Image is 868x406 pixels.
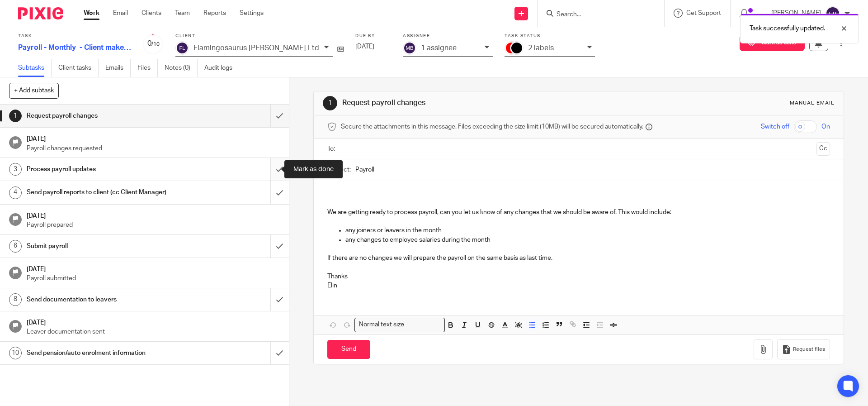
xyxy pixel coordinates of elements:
[327,281,830,290] p: Elin
[323,96,337,110] div: 1
[151,42,160,47] small: /10
[27,162,183,176] h1: Process payroll updates
[750,24,825,33] p: Task successfully updated.
[421,44,457,52] p: 1 assignee
[826,6,840,21] img: svg%3E
[27,263,280,274] h1: [DATE]
[355,43,374,50] span: [DATE]
[165,59,198,77] a: Notes (0)
[27,346,183,360] h1: Send pension/auto enrolment information
[327,208,830,217] p: We are getting ready to process payroll, can you let us know of any changes that we should be awa...
[18,59,52,77] a: Subtasks
[113,9,128,18] a: Email
[9,186,22,199] div: 4
[142,9,161,18] a: Clients
[816,142,830,156] button: Cc
[9,163,22,176] div: 3
[345,235,830,244] p: any changes to employee salaries during the month
[27,144,280,153] p: Payroll changes requested
[27,209,280,220] h1: [DATE]
[341,122,643,131] span: Secure the attachments in this message. Files exceeding the size limit (10MB) will be secured aut...
[175,41,189,55] img: svg%3E
[761,122,789,131] span: Switch off
[357,320,406,330] span: Normal text size
[528,44,554,52] p: 2 labels
[175,9,190,18] a: Team
[27,327,280,336] p: Leaver documentation sent
[9,110,22,122] div: 1
[27,274,280,283] p: Payroll submitted
[327,144,337,153] label: To:
[354,318,445,332] div: Search for option
[27,132,280,143] h1: [DATE]
[27,239,183,253] h1: Submit payroll
[27,186,183,199] h1: Send payroll reports to client (cc Client Manager)
[342,98,598,108] h1: Request payroll changes
[793,346,825,353] span: Request files
[18,33,131,39] label: Task
[58,59,99,77] a: Client tasks
[193,44,319,52] p: Flamingosaurus [PERSON_NAME] Ltd
[9,347,22,359] div: 10
[327,165,351,174] label: Subject:
[27,293,183,306] h1: Send documentation to leavers
[777,339,830,360] button: Request files
[27,220,280,229] p: Payroll prepared
[203,9,226,18] a: Reports
[403,41,416,55] img: svg%3E
[27,109,183,123] h1: Request payroll changes
[355,33,392,39] label: Due by
[9,293,22,306] div: 8
[345,226,830,235] p: any joiners or leavers in the month
[403,33,493,39] label: Assignee
[137,59,158,77] a: Files
[204,59,239,77] a: Audit logs
[9,240,22,253] div: 6
[790,100,835,107] div: Manual email
[18,7,63,19] img: Pixie
[327,340,370,359] input: Send
[327,272,830,281] p: Thanks
[175,33,344,39] label: Client
[84,9,99,18] a: Work
[9,83,59,98] button: + Add subtask
[407,320,439,330] input: Search for option
[105,59,131,77] a: Emails
[327,253,830,263] p: If there are no changes we will prepare the payroll on the same basis as last time.
[27,316,280,327] h1: [DATE]
[821,122,830,131] span: On
[240,9,264,18] a: Settings
[142,38,164,49] div: 0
